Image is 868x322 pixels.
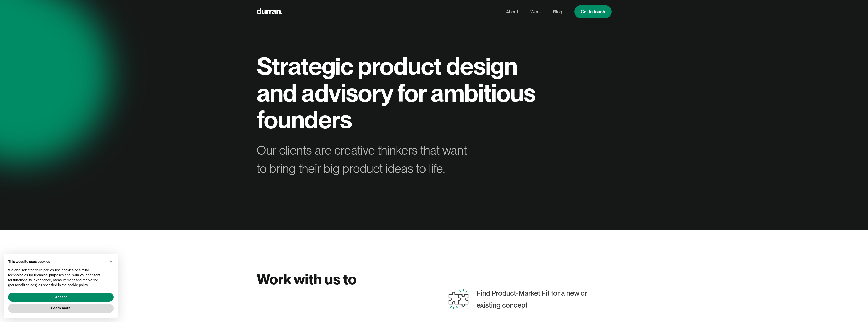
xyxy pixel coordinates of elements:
[506,7,518,17] a: About
[8,260,105,264] h2: This website uses cookies
[8,304,114,313] button: Learn more
[574,5,612,18] a: Get in touch
[257,141,476,178] div: Our clients are creative thinkers that want to bring their big product ideas to life.
[530,7,541,17] a: Work
[8,268,105,288] p: We and selected third parties use cookies or similar technologies for technical purposes and, wit...
[553,7,562,17] a: Blog
[257,53,541,133] h1: Strategic product design and advisory for ambitious founders
[257,7,282,17] a: home
[107,258,115,266] button: Close this notice
[8,293,114,302] button: Accept
[109,259,113,264] span: ×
